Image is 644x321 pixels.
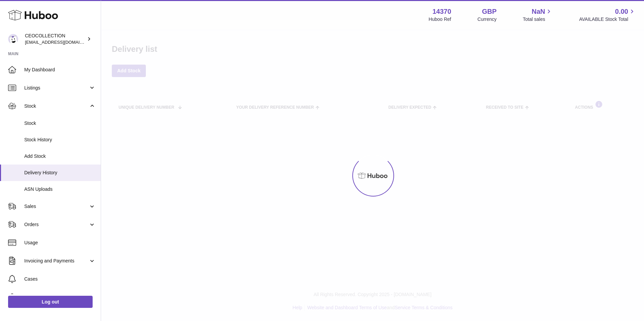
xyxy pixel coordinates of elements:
[482,7,496,16] strong: GBP
[24,221,89,228] span: Orders
[24,240,96,246] span: Usage
[24,258,89,264] span: Invoicing and Payments
[24,85,89,91] span: Listings
[8,296,93,308] a: Log out
[24,203,89,210] span: Sales
[25,39,99,45] span: [EMAIL_ADDRESS][DOMAIN_NAME]
[24,103,89,109] span: Stock
[478,16,497,23] div: Currency
[24,170,96,176] span: Delivery History
[24,276,96,282] span: Cases
[24,67,96,73] span: My Dashboard
[8,34,18,44] img: internalAdmin-14370@internal.huboo.com
[579,16,636,23] span: AVAILABLE Stock Total
[24,186,96,192] span: ASN Uploads
[25,33,86,45] div: CEOCOLLECTION
[24,120,96,127] span: Stock
[532,7,545,16] span: NaN
[615,7,628,16] span: 0.00
[429,16,451,23] div: Huboo Ref
[579,7,636,23] a: 0.00 AVAILABLE Stock Total
[523,16,553,23] span: Total sales
[24,137,96,143] span: Stock History
[523,7,553,23] a: NaN Total sales
[432,7,451,16] strong: 14370
[24,153,96,159] span: Add Stock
